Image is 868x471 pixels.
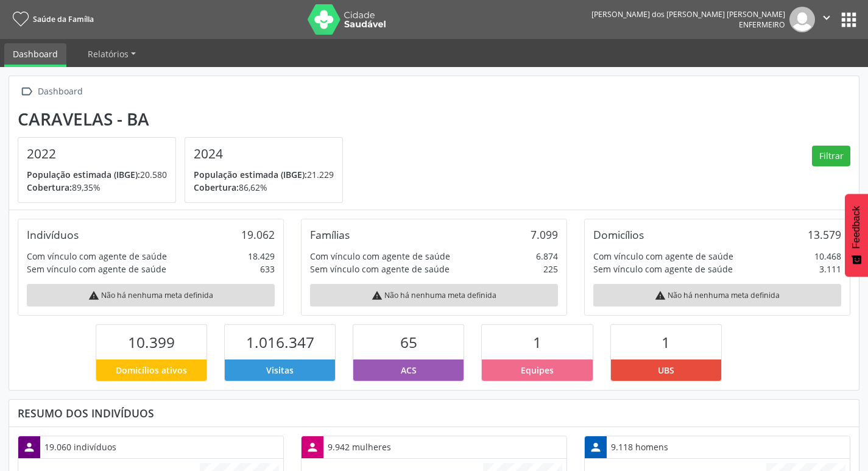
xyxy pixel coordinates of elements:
div: Com vínculo com agente de saúde [310,250,450,263]
div: 10.468 [814,250,841,263]
div: Dashboard [35,83,85,101]
p: 89,35% [27,181,167,194]
span: Visitas [266,364,294,377]
span: Cobertura: [194,182,239,193]
span: 1.016.347 [246,332,314,352]
p: 86,62% [194,181,334,194]
a: Relatórios [79,43,144,65]
span: 1 [533,332,542,352]
div: Indivíduos [27,228,79,241]
div: Com vínculo com agente de saúde [593,250,733,263]
span: Relatórios [88,48,129,60]
span: 65 [400,332,417,352]
i:  [820,11,833,24]
a: Saúde da Família [9,9,94,29]
span: População estimada (IBGE): [194,169,307,180]
span: Saúde da Família [33,14,94,24]
div: 225 [543,263,558,275]
div: Resumo dos indivíduos [18,406,850,420]
span: Enfermeiro [739,19,785,30]
span: População estimada (IBGE): [27,169,140,180]
span: ACS [401,364,417,377]
button:  [815,7,838,32]
div: Não há nenhuma meta definida [310,284,558,306]
div: Não há nenhuma meta definida [593,284,841,306]
div: 3.111 [819,263,841,275]
div: 7.099 [531,228,558,241]
span: Cobertura: [27,182,72,193]
div: 19.060 indivíduos [40,436,121,458]
div: Com vínculo com agente de saúde [27,250,167,263]
span: Domicílios ativos [116,364,187,377]
i: warning [655,290,666,301]
i: warning [88,290,99,301]
button: Filtrar [812,146,850,166]
img: img [789,7,815,32]
i:  [18,83,35,101]
div: Não há nenhuma meta definida [27,284,275,306]
h4: 2022 [27,146,167,161]
a:  Dashboard [18,83,85,101]
span: UBS [658,364,674,377]
div: 13.579 [808,228,841,241]
p: 21.229 [194,168,334,181]
button: apps [838,9,859,30]
div: Caravelas - BA [18,109,351,129]
h4: 2024 [194,146,334,161]
i: person [589,441,602,454]
span: 10.399 [128,332,175,352]
i: warning [372,290,383,301]
i: person [306,441,319,454]
div: 9.942 mulheres [323,436,395,458]
div: [PERSON_NAME] dos [PERSON_NAME] [PERSON_NAME] [591,9,785,19]
span: 1 [662,332,670,352]
div: 6.874 [536,250,558,263]
div: 18.429 [248,250,275,263]
span: Equipes [521,364,554,377]
div: Sem vínculo com agente de saúde [593,263,733,275]
div: 19.062 [241,228,275,241]
p: 20.580 [27,168,167,181]
a: Dashboard [4,43,66,67]
div: Domicílios [593,228,644,241]
span: Feedback [851,206,862,249]
div: Sem vínculo com agente de saúde [27,263,166,275]
div: 633 [260,263,275,275]
div: Famílias [310,228,350,241]
button: Feedback - Mostrar pesquisa [845,194,868,277]
div: 9.118 homens [607,436,672,458]
div: Sem vínculo com agente de saúde [310,263,450,275]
